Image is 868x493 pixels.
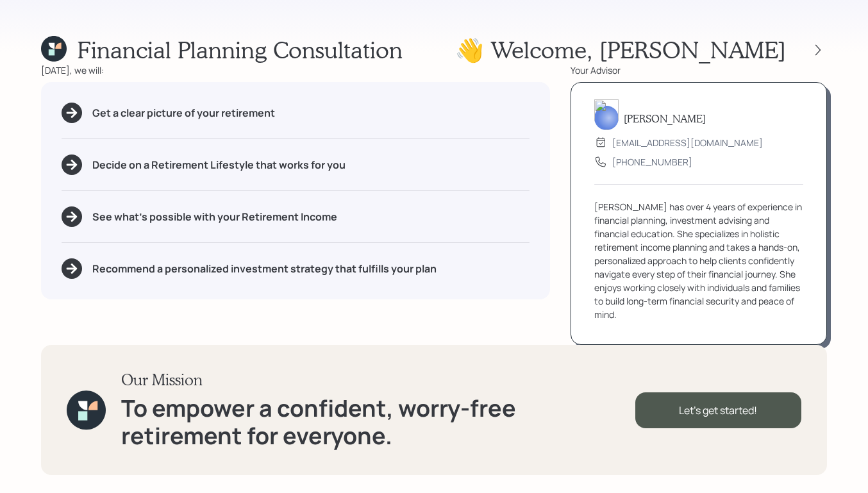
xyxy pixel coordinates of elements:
h5: See what's possible with your Retirement Income [92,211,337,223]
h5: Get a clear picture of your retirement [92,107,275,119]
h1: Financial Planning Consultation [77,36,403,63]
div: Let's get started! [635,392,801,428]
h5: Recommend a personalized investment strategy that fulfills your plan [92,263,437,275]
div: [PERSON_NAME] has over 4 years of experience in financial planning, investment advising and finan... [594,200,803,321]
div: Your Advisor [571,63,827,77]
div: [DATE], we will: [41,63,550,77]
img: aleksandra-headshot.png [594,99,619,130]
h1: To empower a confident, worry-free retirement for everyone. [121,394,635,449]
h5: [PERSON_NAME] [624,112,706,124]
h5: Decide on a Retirement Lifestyle that works for you [92,159,346,171]
div: [PHONE_NUMBER] [612,155,692,169]
div: [EMAIL_ADDRESS][DOMAIN_NAME] [612,136,763,149]
h1: 👋 Welcome , [PERSON_NAME] [455,36,786,63]
h3: Our Mission [121,371,635,389]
